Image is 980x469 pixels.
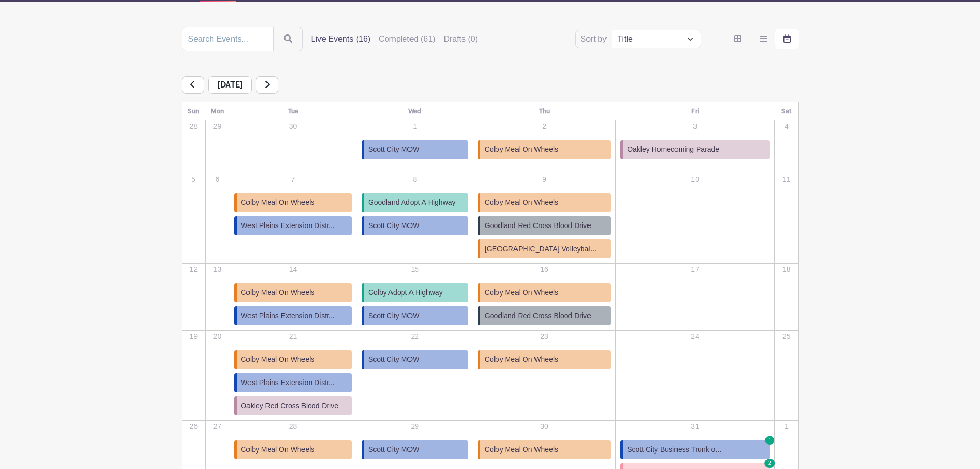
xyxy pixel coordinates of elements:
[616,421,774,432] p: 31
[775,331,797,342] p: 25
[234,306,352,325] a: West Plains Extension Distr...
[478,216,611,235] a: Goodland Red Cross Blood Drive
[182,27,274,51] input: Search Events...
[234,216,352,235] a: West Plains Extension Distr...
[362,140,468,159] a: Scott City MOW
[616,264,774,275] p: 17
[362,283,468,302] a: Colby Adopt A Highway
[362,216,468,235] a: Scott City MOW
[627,444,721,455] span: Scott City Business Trunk o...
[485,310,591,321] span: Goodland Red Cross Blood Drive
[616,331,774,342] p: 24
[230,174,356,185] p: 7
[474,421,615,432] p: 30
[358,421,472,432] p: 29
[358,264,472,275] p: 15
[368,144,420,155] span: Scott City MOW
[620,440,770,459] a: Scott City Business Trunk o... 1
[478,283,611,302] a: Colby Meal On Wheels
[379,33,435,45] label: Completed (61)
[241,401,338,411] span: Oakley Red Cross Blood Drive
[241,197,314,208] span: Colby Meal On Wheels
[616,102,775,120] th: Fri
[182,102,205,120] th: Sun
[616,121,774,132] p: 3
[183,331,205,342] p: 19
[478,239,611,258] a: [GEOGRAPHIC_DATA] Volleybal...
[368,310,420,321] span: Scott City MOW
[311,33,487,45] div: filters
[627,144,719,155] span: Oakley Homecoming Parade
[183,121,205,132] p: 28
[775,121,797,132] p: 4
[474,174,615,185] p: 9
[478,306,611,325] a: Goodland Red Cross Blood Drive
[443,33,478,45] label: Drafts (0)
[485,444,558,455] span: Colby Meal On Wheels
[765,436,774,445] span: 1
[183,174,205,185] p: 5
[485,220,591,231] span: Goodland Red Cross Blood Drive
[474,264,615,275] p: 16
[362,350,468,369] a: Scott City MOW
[485,144,558,155] span: Colby Meal On Wheels
[234,193,352,212] a: Colby Meal On Wheels
[206,331,228,342] p: 20
[726,29,799,49] div: order and view
[368,287,443,298] span: Colby Adopt A Highway
[241,310,335,321] span: West Plains Extension Distr...
[478,440,611,459] a: Colby Meal On Wheels
[368,444,420,455] span: Scott City MOW
[362,306,468,325] a: Scott City MOW
[368,354,420,365] span: Scott City MOW
[183,264,205,275] p: 12
[241,377,335,388] span: West Plains Extension Distr...
[368,197,456,208] span: Goodland Adopt A Highway
[775,421,797,432] p: 1
[581,33,610,45] label: Sort by
[208,76,252,94] span: [DATE]
[775,264,797,275] p: 18
[362,440,468,459] a: Scott City MOW
[478,350,611,369] a: Colby Meal On Wheels
[368,220,420,231] span: Scott City MOW
[230,121,356,132] p: 30
[234,396,352,415] a: Oakley Red Cross Blood Drive
[358,121,472,132] p: 1
[241,354,314,365] span: Colby Meal On Wheels
[485,197,558,208] span: Colby Meal On Wheels
[241,444,314,455] span: Colby Meal On Wheels
[358,174,472,185] p: 8
[230,421,356,432] p: 28
[234,373,352,392] a: West Plains Extension Distr...
[229,102,357,120] th: Tue
[485,244,596,254] span: [GEOGRAPHIC_DATA] Volleybal...
[478,193,611,212] a: Colby Meal On Wheels
[775,102,798,120] th: Sat
[485,354,558,365] span: Colby Meal On Wheels
[206,174,228,185] p: 6
[474,121,615,132] p: 2
[241,287,314,298] span: Colby Meal On Wheels
[358,331,472,342] p: 22
[183,421,205,432] p: 26
[485,287,558,298] span: Colby Meal On Wheels
[241,220,335,231] span: West Plains Extension Distr...
[473,102,615,120] th: Thu
[205,102,229,120] th: Mon
[362,193,468,212] a: Goodland Adopt A Highway
[230,331,356,342] p: 21
[775,174,797,185] p: 11
[206,264,228,275] p: 13
[234,283,352,302] a: Colby Meal On Wheels
[616,174,774,185] p: 10
[206,121,228,132] p: 29
[357,102,473,120] th: Wed
[478,140,611,159] a: Colby Meal On Wheels
[311,33,371,45] label: Live Events (16)
[474,331,615,342] p: 23
[234,350,352,369] a: Colby Meal On Wheels
[234,440,352,459] a: Colby Meal On Wheels
[230,264,356,275] p: 14
[206,421,228,432] p: 27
